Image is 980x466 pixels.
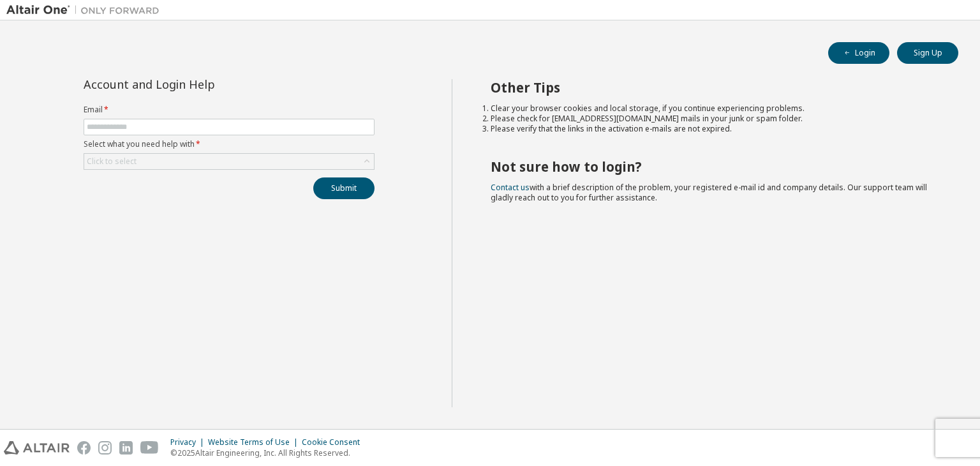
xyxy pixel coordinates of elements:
a: Contact us [491,182,530,193]
label: Select what you need help with [84,139,375,149]
p: © 2025 Altair Engineering, Inc. All Rights Reserved. [170,447,367,458]
label: Email [84,105,375,115]
button: Submit [313,177,375,199]
img: altair_logo.svg [4,441,70,455]
button: Login [828,42,889,64]
img: Altair One [6,4,166,17]
li: Clear your browser cookies and local storage, if you continue experiencing problems. [491,103,936,114]
img: youtube.svg [140,441,159,455]
img: instagram.svg [98,441,112,455]
div: Account and Login Help [84,79,316,89]
h2: Other Tips [491,79,936,96]
img: facebook.svg [77,441,91,455]
div: Privacy [170,437,208,447]
li: Please check for [EMAIL_ADDRESS][DOMAIN_NAME] mails in your junk or spam folder. [491,114,936,124]
h2: Not sure how to login? [491,158,936,175]
div: Website Terms of Use [208,437,302,447]
li: Please verify that the links in the activation e-mails are not expired. [491,124,936,134]
button: Sign Up [897,42,958,64]
div: Cookie Consent [302,437,367,447]
div: Click to select [84,154,374,169]
img: linkedin.svg [119,441,133,455]
span: with a brief description of the problem, your registered e-mail id and company details. Our suppo... [491,182,927,203]
div: Click to select [87,156,137,167]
